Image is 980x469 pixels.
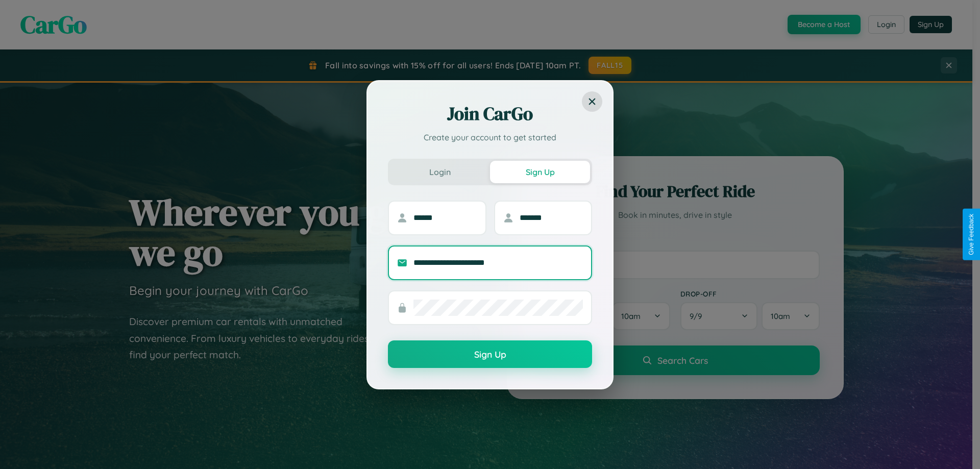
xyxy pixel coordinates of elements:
h2: Join CarGo [388,102,592,126]
div: Give Feedback [968,214,975,255]
button: Login [390,161,490,183]
button: Sign Up [490,161,590,183]
p: Create your account to get started [388,131,592,143]
button: Sign Up [388,340,592,368]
